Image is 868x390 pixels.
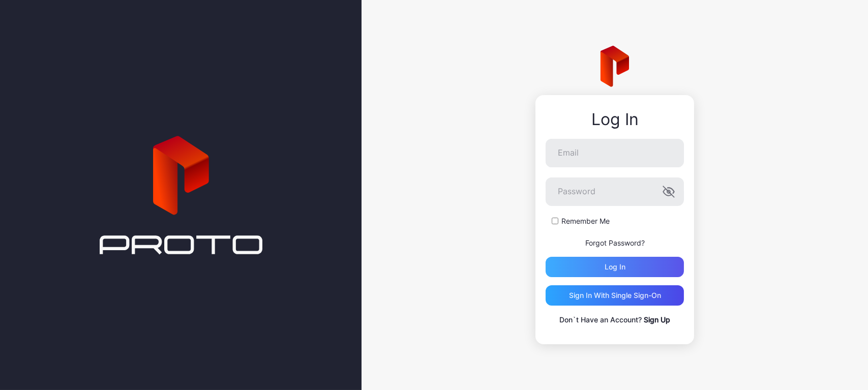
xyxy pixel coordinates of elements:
button: Password [663,186,675,198]
a: Sign Up [644,315,670,324]
div: Log in [605,263,625,271]
input: Password [546,177,684,206]
a: Forgot Password? [585,238,645,247]
label: Remember Me [561,216,610,226]
button: Log in [546,257,684,277]
div: Log In [546,110,684,129]
input: Email [546,139,684,167]
div: Sign in With Single Sign-On [569,291,661,299]
p: Don`t Have an Account? [546,314,684,326]
button: Sign in With Single Sign-On [546,285,684,306]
